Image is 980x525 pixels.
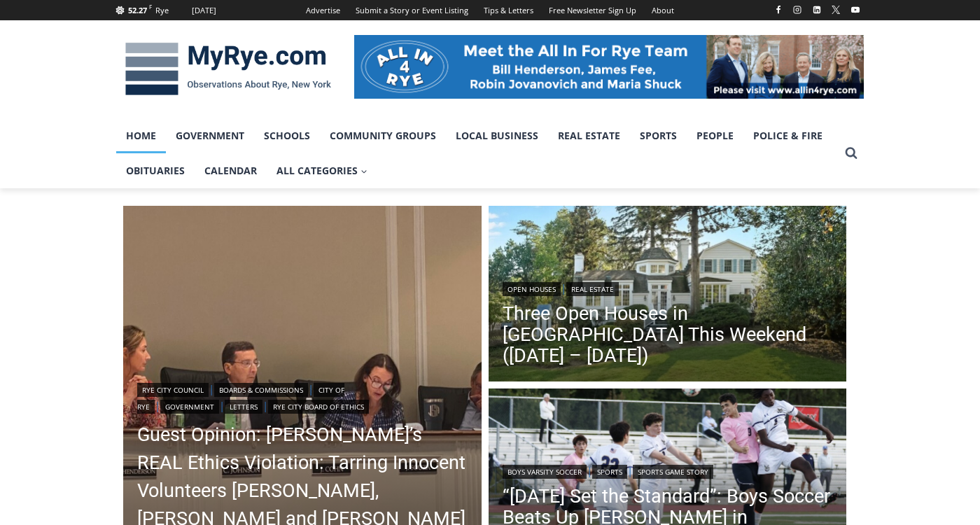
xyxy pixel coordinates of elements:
[137,383,209,397] a: Rye City Council
[633,465,713,479] a: Sports Game Story
[827,1,844,18] a: X
[566,282,619,296] a: Real Estate
[503,282,561,296] a: Open Houses
[155,4,169,17] div: Rye
[630,118,687,153] a: Sports
[149,3,152,10] span: F
[847,1,864,18] a: YouTube
[116,153,195,188] a: Obituaries
[192,4,216,17] div: [DATE]
[503,303,833,366] a: Three Open Houses in [GEOGRAPHIC_DATA] This Weekend ([DATE] – [DATE])
[225,400,262,414] a: Letters
[789,1,806,18] a: Instagram
[254,118,320,153] a: Schools
[743,118,832,153] a: Police & Fire
[166,118,254,153] a: Government
[687,118,743,153] a: People
[503,279,833,296] div: |
[446,118,548,153] a: Local Business
[592,465,627,479] a: Sports
[268,400,369,414] a: Rye City Board of Ethics
[160,400,219,414] a: Government
[116,118,166,153] a: Home
[354,35,864,98] img: All in for Rye
[489,206,847,385] img: 162 Kirby Lane, Rye
[116,33,340,106] img: MyRye.com
[770,1,787,18] a: Facebook
[548,118,630,153] a: Real Estate
[276,163,367,178] span: All Categories
[116,118,839,189] nav: Primary Navigation
[128,5,147,15] span: 52.27
[489,206,847,385] a: Read More Three Open Houses in Rye This Weekend (October 11 – 12)
[503,462,833,479] div: | |
[137,380,468,414] div: | | | | |
[195,153,267,188] a: Calendar
[808,1,825,18] a: Linkedin
[267,153,377,188] a: All Categories
[839,141,864,166] button: View Search Form
[503,465,587,479] a: Boys Varsity Soccer
[320,118,446,153] a: Community Groups
[214,383,308,397] a: Boards & Commissions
